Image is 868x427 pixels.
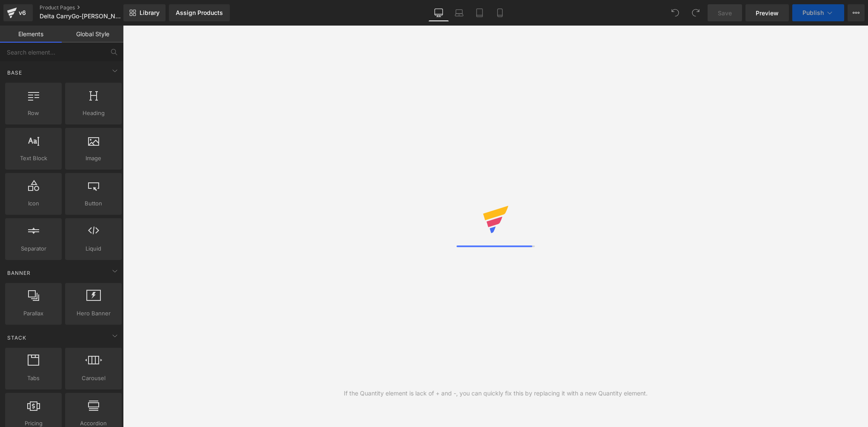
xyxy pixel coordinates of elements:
[17,7,28,18] div: v6
[68,244,119,253] span: Liquid
[490,4,510,21] a: Mobile
[792,4,844,21] button: Publish
[6,334,27,342] span: Stack
[62,26,123,43] a: Global Style
[8,199,59,208] span: Icon
[756,9,779,17] span: Preview
[176,9,223,16] div: Assign Products
[68,109,119,118] span: Heading
[687,4,704,21] button: Redo
[8,244,59,253] span: Separator
[449,4,469,21] a: Laptop
[8,309,59,318] span: Parallax
[8,374,59,383] span: Tabs
[68,199,119,208] span: Button
[848,4,865,21] button: More
[344,389,648,398] div: If the Quantity element is lack of + and -, you can quickly fix this by replacing it with a new Q...
[3,4,33,21] a: v6
[8,109,59,118] span: Row
[68,154,119,163] span: Image
[718,9,732,17] span: Save
[40,4,137,11] a: Product Pages
[6,269,31,277] span: Banner
[68,374,119,383] span: Carousel
[8,154,59,163] span: Text Block
[68,309,119,318] span: Hero Banner
[428,4,449,21] a: Desktop
[40,13,121,20] span: Delta CarryGo-[PERSON_NAME]
[123,4,166,21] a: New Library
[6,69,23,77] span: Base
[802,9,824,16] span: Publish
[667,4,684,21] button: Undo
[140,9,160,17] span: Library
[745,4,789,21] a: Preview
[469,4,490,21] a: Tablet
